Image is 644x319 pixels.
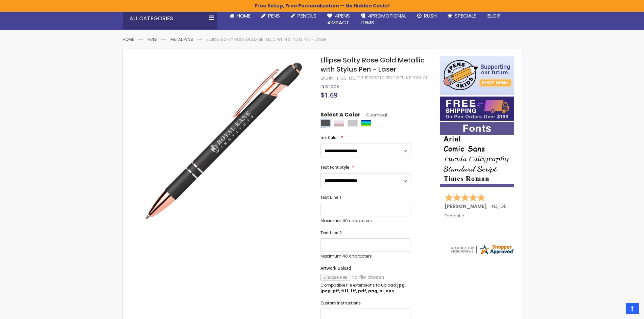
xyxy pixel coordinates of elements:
[440,122,514,187] img: font-personalization-examples
[445,214,510,228] div: Fantastic
[320,283,410,293] p: Compatible file extensions to upload:
[256,8,285,23] a: Pens
[412,8,442,23] a: Rush
[334,120,344,127] div: Rose Gold
[320,135,338,140] span: Ink Color
[320,111,360,120] span: Select A Color
[136,55,312,230] img: gunmetal-ellipse-softy-rose-gold-metallic-with-stylus-laser-moi_1.jpg
[492,203,497,210] span: NJ
[356,75,427,80] a: Be the first to review this product
[224,8,256,23] a: Home
[487,12,501,19] span: Blog
[320,84,339,89] span: In stock
[455,12,477,19] span: Specials
[440,97,514,121] img: Free shipping on orders over $199
[320,55,425,74] span: Ellipse Softy Rose Gold Metallic with Stylus Pen - Laser
[498,203,548,210] span: [GEOGRAPHIC_DATA]
[424,12,437,19] span: Rush
[285,8,322,23] a: Pencils
[355,8,412,30] a: 4PROMOTIONALITEMS
[360,112,387,118] span: Gunmetal
[320,218,410,223] p: Maximum 40 characters
[348,120,358,127] div: Silver
[170,36,193,42] a: Metal Pens
[440,56,514,95] img: 4pens 4 kids
[320,84,339,89] div: Availability
[320,90,337,100] span: $1.69
[327,12,350,26] span: 4Pens 4impact
[442,8,482,23] a: Specials
[320,282,406,293] strong: jpg, jpeg, gif, tiff, tif, pdf, png, ai, eps
[450,251,515,257] a: 4pens.com certificate URL
[322,8,355,30] a: 4Pens4impact
[207,37,327,42] li: Ellipse Softy Rose Gold Metallic with Stylus Pen - Laser
[361,120,371,127] div: Assorted
[320,300,361,306] span: Custom Instructions
[445,203,489,210] span: [PERSON_NAME]
[297,12,316,19] span: Pencils
[320,75,333,81] strong: SKU
[147,36,157,42] a: Pens
[320,120,331,127] div: Gunmetal
[450,243,515,256] img: 4pens.com widget logo
[588,301,644,319] iframe: Google Customer Reviews
[320,230,342,236] span: Text Line 2
[123,36,134,42] a: Home
[320,194,342,200] span: Text Line 1
[320,265,351,271] span: Artwork Upload
[268,12,280,19] span: Pens
[336,76,356,81] div: 4PGS-MOI
[237,12,251,19] span: Home
[361,12,406,26] span: 4PROMOTIONAL ITEMS
[489,203,548,210] span: - ,
[123,8,217,29] div: All Categories
[320,254,410,259] p: Maximum 40 characters
[482,8,506,23] a: Blog
[320,164,349,170] span: Text Font Style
